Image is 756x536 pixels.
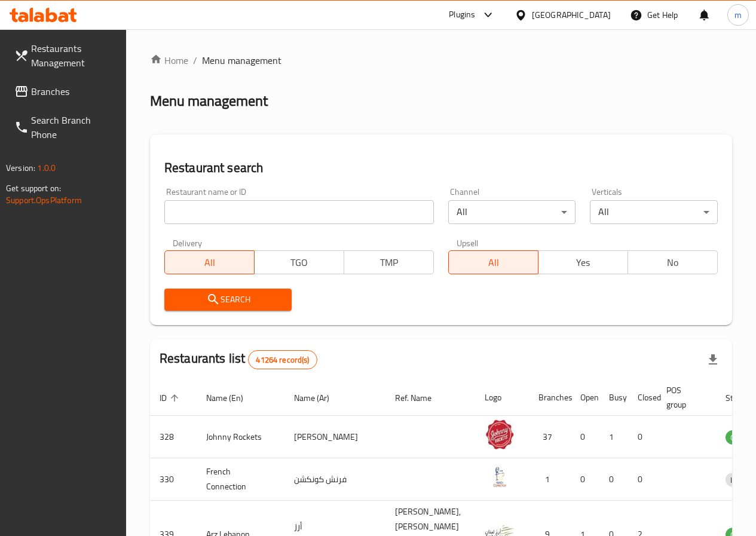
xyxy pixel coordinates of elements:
[5,34,126,77] a: Restaurants Management
[448,200,576,224] div: All
[294,391,345,405] span: Name (Ar)
[395,391,447,405] span: Ref. Name
[590,200,718,224] div: All
[160,391,182,405] span: ID
[150,458,197,501] td: 330
[628,379,657,416] th: Closed
[726,431,755,445] span: OPEN
[197,458,284,501] td: French Connection
[164,250,255,274] button: All
[599,458,628,501] td: 0
[571,416,599,458] td: 0
[6,160,35,176] span: Version:
[150,53,732,68] nav: breadcrumb
[164,159,718,177] h2: Restaurant search
[31,84,117,99] span: Branches
[344,250,434,274] button: TMP
[628,416,657,458] td: 0
[6,192,82,208] a: Support.OpsPlatform
[532,8,611,22] div: [GEOGRAPHIC_DATA]
[454,254,534,271] span: All
[457,238,479,247] label: Upsell
[173,238,203,247] label: Delivery
[485,462,515,492] img: French Connection
[571,379,599,416] th: Open
[448,250,538,274] button: All
[193,53,197,68] li: /
[164,200,434,224] input: Search for restaurant name or ID..
[31,113,117,142] span: Search Branch Phone
[633,254,713,271] span: No
[529,379,571,416] th: Branches
[37,160,56,176] span: 1.0.0
[571,458,599,501] td: 0
[599,416,628,458] td: 1
[485,419,515,449] img: Johnny Rockets
[599,379,628,416] th: Busy
[249,354,316,366] span: 41264 record(s)
[160,350,317,369] h2: Restaurants list
[475,379,529,416] th: Logo
[666,383,702,412] span: POS group
[202,53,281,68] span: Menu management
[529,458,571,501] td: 1
[259,254,339,271] span: TGO
[150,53,188,68] a: Home
[31,41,117,70] span: Restaurants Management
[628,458,657,501] td: 0
[170,254,250,271] span: All
[349,254,429,271] span: TMP
[628,250,718,274] button: No
[174,292,283,307] span: Search
[284,416,385,458] td: [PERSON_NAME]
[529,416,571,458] td: 37
[449,8,475,22] div: Plugins
[699,345,727,374] div: Export file
[150,91,268,111] h2: Menu management
[5,77,126,106] a: Branches
[248,350,317,369] div: Total records count
[538,250,628,274] button: Yes
[150,416,197,458] td: 328
[734,8,742,22] span: m
[543,254,623,271] span: Yes
[284,458,385,501] td: فرنش كونكشن
[6,180,61,196] span: Get support on:
[197,416,284,458] td: Johnny Rockets
[5,106,126,149] a: Search Branch Phone
[164,289,292,311] button: Search
[206,391,259,405] span: Name (En)
[254,250,344,274] button: TGO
